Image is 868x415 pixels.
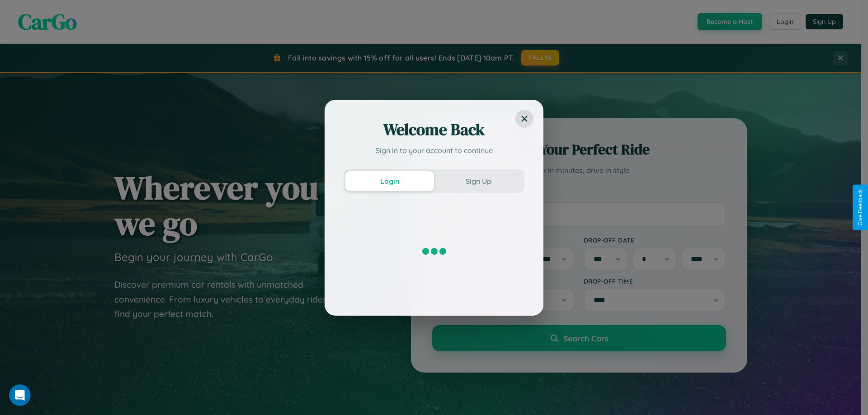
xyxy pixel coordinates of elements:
p: Sign in to your account to continue [344,145,524,156]
div: Give Feedback [857,189,863,226]
h2: Welcome Back [344,119,524,140]
iframe: Intercom live chat [9,384,31,406]
button: Sign Up [434,171,523,191]
button: Login [345,171,434,191]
